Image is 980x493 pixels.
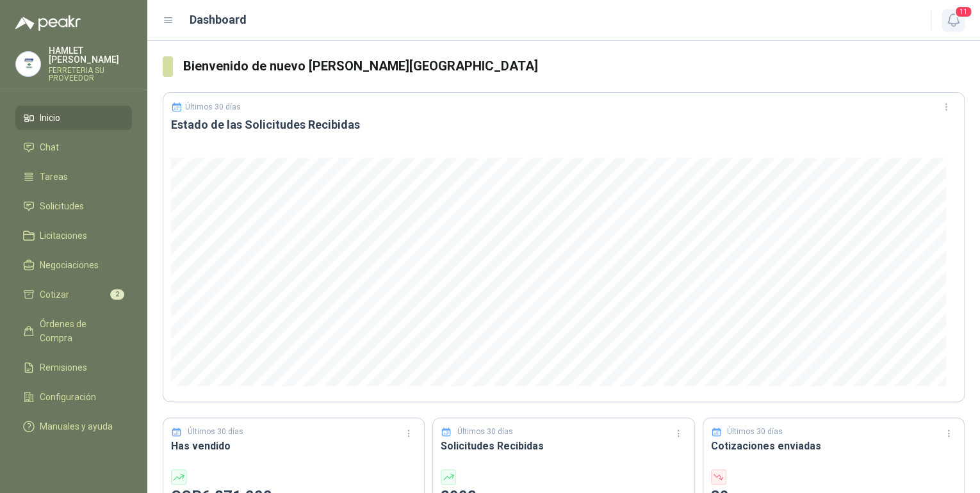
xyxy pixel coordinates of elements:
a: Órdenes de Compra [15,312,132,350]
p: Últimos 30 días [188,426,243,438]
a: Remisiones [15,355,132,380]
a: Cotizar2 [15,282,132,307]
a: Inicio [15,106,132,130]
span: Manuales y ayuda [40,419,113,433]
p: FERRETERIA SU PROVEEDOR [49,67,132,82]
span: 11 [954,6,972,18]
h3: Bienvenido de nuevo [PERSON_NAME][GEOGRAPHIC_DATA] [183,56,965,76]
img: Logo peakr [15,15,81,31]
span: 2 [110,289,124,300]
a: Tareas [15,165,132,189]
span: Chat [40,140,59,154]
span: Tareas [40,170,68,184]
a: Solicitudes [15,194,132,218]
span: Solicitudes [40,199,84,213]
span: Licitaciones [40,229,87,243]
p: Últimos 30 días [457,426,513,438]
button: 11 [942,9,965,32]
a: Configuración [15,385,132,409]
span: Órdenes de Compra [40,317,120,345]
h3: Estado de las Solicitudes Recibidas [171,117,956,133]
span: Configuración [40,390,96,404]
h1: Dashboard [190,11,247,29]
h3: Solicitudes Recibidas [441,438,686,454]
h3: Cotizaciones enviadas [711,438,956,454]
a: Chat [15,135,132,159]
p: Últimos 30 días [185,102,241,111]
span: Inicio [40,111,60,125]
span: Negociaciones [40,258,99,272]
p: Últimos 30 días [727,426,783,438]
h3: Has vendido [171,438,416,454]
span: Cotizar [40,287,69,302]
span: Remisiones [40,360,87,375]
img: Company Logo [16,52,40,76]
a: Licitaciones [15,223,132,248]
a: Negociaciones [15,253,132,277]
a: Manuales y ayuda [15,414,132,439]
p: HAMLET [PERSON_NAME] [49,46,132,64]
